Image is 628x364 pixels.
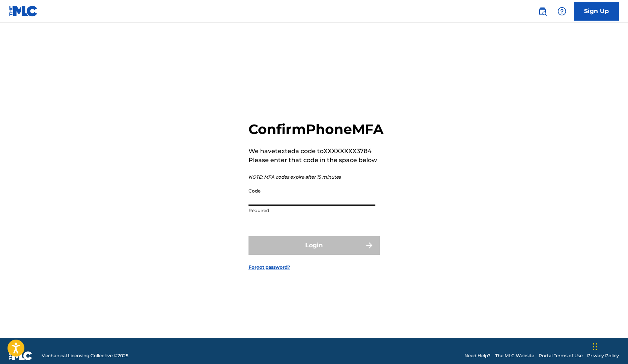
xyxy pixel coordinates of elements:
[535,4,550,19] a: Public Search
[593,335,597,358] div: Drag
[590,328,628,364] iframe: Chat Widget
[587,352,619,359] a: Privacy Policy
[464,352,491,359] a: Need Help?
[574,2,619,21] a: Sign Up
[248,264,290,271] a: Forgot password?
[557,7,566,16] img: help
[41,352,128,359] span: Mechanical Licensing Collective © 2025
[495,352,534,359] a: The MLC Website
[554,4,569,19] div: Help
[9,351,32,360] img: logo
[248,207,375,214] p: Required
[248,121,384,138] h2: Confirm Phone MFA
[538,7,547,16] img: search
[248,156,384,165] p: Please enter that code in the space below
[248,174,384,180] p: NOTE: MFA codes expire after 15 minutes
[248,147,384,156] p: We have texted a code to XXXXXXXX3784
[539,352,583,359] a: Portal Terms of Use
[9,6,38,17] img: MLC Logo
